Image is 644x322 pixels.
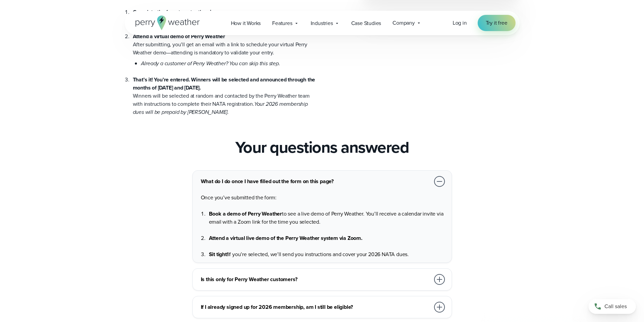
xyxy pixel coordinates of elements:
[225,16,267,30] a: How it Works
[209,210,282,218] b: Book a demo of Perry Weather
[133,32,225,40] strong: Attend a virtual demo of Perry Weather
[486,19,507,27] span: Try it free
[209,242,446,258] li: If you’re selected, we’ll send you instructions and cover your 2026 NATA dues.
[201,275,430,283] h3: Is this only for Perry Weather customers?
[133,24,317,68] li: After submitting, you’ll get an email with a link to schedule your virtual Perry Weather demo—att...
[235,138,409,157] h2: Your questions answered
[478,15,516,31] a: Try it free
[231,19,261,27] span: How it Works
[133,100,308,116] em: Your 2026 membership dues will be prepaid by [PERSON_NAME].
[201,303,430,311] h3: If I already signed up for 2026 membership, am I still be eligible?
[209,234,362,242] strong: Attend a virtual live demo of the Perry Weather system via Zoom.
[133,8,231,16] strong: Complete the form to enter the giveaway.
[453,19,467,27] a: Log in
[133,8,317,24] li: You will receive an email confirmation after submission.
[311,19,333,27] span: Industries
[453,19,467,27] span: Log in
[604,302,627,311] span: Call sales
[133,68,317,116] li: Winners will be selected at random and contacted by the Perry Weather team with instructions to c...
[272,19,292,27] span: Features
[589,299,636,314] a: Call sales
[209,250,228,258] strong: Sit tight!
[201,194,446,202] p: Once you’ve submitted the form:
[141,59,280,67] em: Already a customer of Perry Weather? You can skip this step.
[133,76,315,92] strong: That’s it! You’re entered. Winners will be selected and announced through the months of [DATE] an...
[392,19,415,27] span: Company
[209,210,446,226] p: to see a live demo of Perry Weather. You’ll receive a calendar invite via email with a Zoom link ...
[345,16,387,30] a: Case Studies
[351,19,381,27] span: Case Studies
[201,177,430,185] h3: What do I do once I have filled out the form on this page?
